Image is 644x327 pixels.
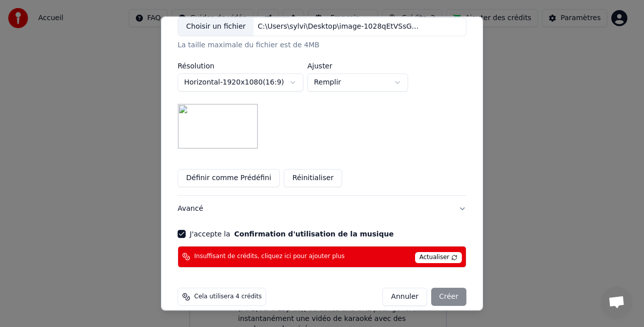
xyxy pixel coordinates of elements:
[382,288,427,306] button: Annuler
[284,169,342,187] button: Réinitialiser
[178,62,303,69] label: Résolution
[234,230,393,237] button: J'accepte la
[178,169,280,187] button: Définir comme Prédéfini
[178,196,466,222] button: Avancé
[178,40,466,50] div: La taille maximale du fichier est de 4MB
[307,62,408,69] label: Ajuster
[194,293,262,301] span: Cela utilisera 4 crédits
[194,253,345,261] span: Insuffisant de crédits, cliquez ici pour ajouter plus
[415,252,462,263] span: Actualiser
[254,22,425,32] div: C:\Users\sylvi\Desktop\image-1028qEtVSsGTCZj0.jpeg
[178,18,254,36] div: Choisir un fichier
[190,230,393,237] label: J'accepte la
